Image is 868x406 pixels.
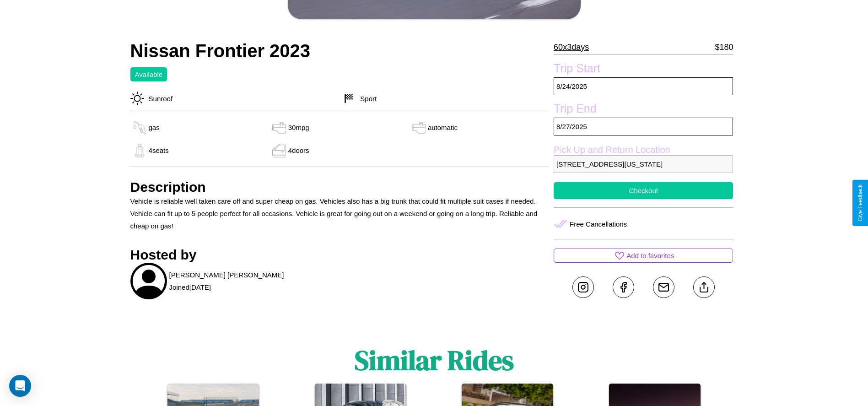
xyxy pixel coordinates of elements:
h3: Description [130,179,550,195]
p: 8 / 24 / 2025 [554,77,733,95]
img: gas [130,144,149,157]
p: Vehicle is reliable well taken care off and super cheap on gas. Vehicles also has a big trunk tha... [130,195,550,232]
p: Free Cancellations [570,218,627,230]
button: Add to favorites [554,249,733,263]
div: Give Feedback [857,184,863,222]
div: Open Intercom Messenger [9,375,31,397]
img: gas [130,121,149,135]
p: 30 mpg [288,121,309,134]
p: 4 doors [288,144,309,157]
p: 8 / 27 / 2025 [554,118,733,135]
label: Pick Up and Return Location [554,145,733,155]
img: gas [270,144,288,157]
p: [PERSON_NAME] [PERSON_NAME] [169,269,284,281]
p: 60 x 3 days [554,40,589,54]
p: automatic [428,121,458,134]
p: gas [149,121,160,134]
h3: Hosted by [130,247,550,263]
h2: Nissan Frontier 2023 [130,41,550,61]
h1: Similar Rides [355,341,514,379]
p: Sunroof [144,92,173,105]
p: Sport [356,92,377,105]
img: gas [410,121,428,135]
label: Trip End [554,102,733,118]
button: Checkout [554,182,733,199]
p: 4 seats [149,144,169,157]
p: Available [135,68,163,81]
p: $ 180 [715,40,733,54]
p: Joined [DATE] [169,281,211,293]
label: Trip Start [554,62,733,77]
p: Add to favorites [626,249,674,262]
p: [STREET_ADDRESS][US_STATE] [554,155,733,173]
img: gas [270,121,288,135]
